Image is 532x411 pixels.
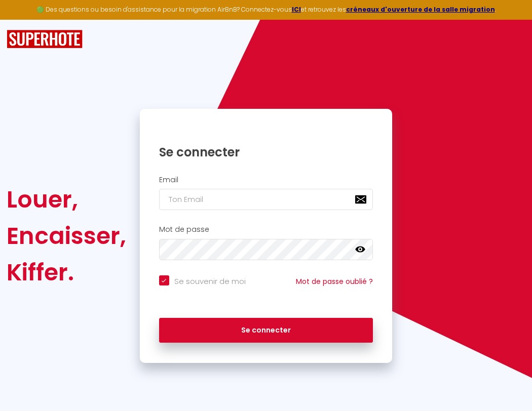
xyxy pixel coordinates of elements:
[159,225,373,234] h2: Mot de passe
[159,176,373,184] h2: Email
[296,276,373,286] a: Mot de passe oublié ?
[7,30,83,49] img: SuperHote logo
[7,218,126,254] div: Encaisser,
[159,318,373,343] button: Se connecter
[346,5,495,14] a: créneaux d'ouverture de la salle migration
[7,254,126,291] div: Kiffer.
[7,181,126,218] div: Louer,
[292,5,301,14] a: ICI
[159,144,373,160] h1: Se connecter
[159,189,373,210] input: Ton Email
